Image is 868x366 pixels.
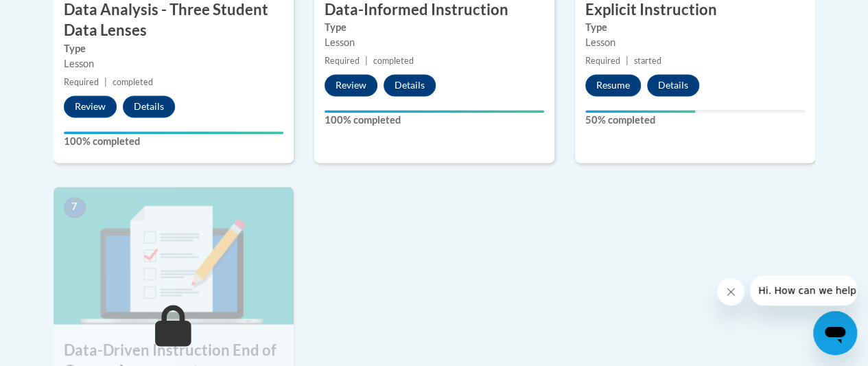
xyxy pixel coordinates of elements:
img: Course Image [54,187,294,324]
label: 100% completed [325,113,544,128]
span: 7 [64,197,86,218]
div: Your progress [585,110,695,113]
button: Review [325,74,377,96]
iframe: Message from company [750,275,857,306]
label: Type [64,41,283,56]
span: | [104,77,107,87]
span: completed [113,77,153,87]
button: Details [123,95,175,117]
label: 50% completed [585,113,805,128]
span: Hi. How can we help? [8,10,111,21]
iframe: Close message [717,278,744,306]
div: Lesson [585,35,805,50]
span: Required [64,77,99,87]
div: Your progress [325,110,544,113]
div: Lesson [325,35,544,50]
button: Review [64,95,117,117]
iframe: Button to launch messaging window [813,311,857,355]
div: Lesson [64,56,283,71]
span: started [634,56,661,66]
span: Required [325,56,360,66]
label: Type [585,20,805,35]
button: Resume [585,74,641,96]
button: Details [384,74,436,96]
span: completed [373,56,414,66]
label: Type [325,20,544,35]
button: Details [647,74,699,96]
span: | [626,56,629,66]
span: Required [585,56,620,66]
div: Your progress [64,131,283,134]
label: 100% completed [64,134,283,149]
span: | [365,56,368,66]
